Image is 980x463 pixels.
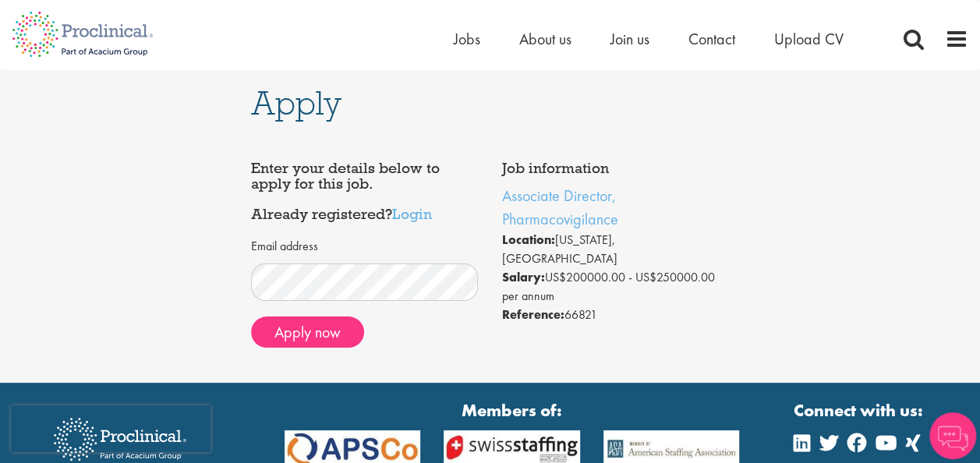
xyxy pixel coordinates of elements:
[392,204,432,223] a: Login
[251,161,479,222] h4: Enter your details below to apply for this job. Already registered?
[794,398,926,422] strong: Connect with us:
[454,29,480,49] a: Jobs
[502,186,618,229] a: Associate Director, Pharmacovigilance
[502,231,730,268] li: [US_STATE], [GEOGRAPHIC_DATA]
[502,269,545,285] strong: Salary:
[502,268,730,306] li: US$200000.00 - US$250000.00 per annum
[688,29,735,49] a: Contact
[929,412,976,459] img: Chatbot
[11,405,211,452] iframe: reCAPTCHA
[502,306,564,323] strong: Reference:
[251,316,364,348] button: Apply now
[502,306,730,324] li: 66821
[774,29,844,49] a: Upload CV
[519,29,571,49] a: About us
[610,29,649,49] a: Join us
[285,398,740,422] strong: Members of:
[502,161,730,176] h4: Job information
[251,82,341,124] span: Apply
[502,231,555,248] strong: Location:
[251,238,318,256] label: Email address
